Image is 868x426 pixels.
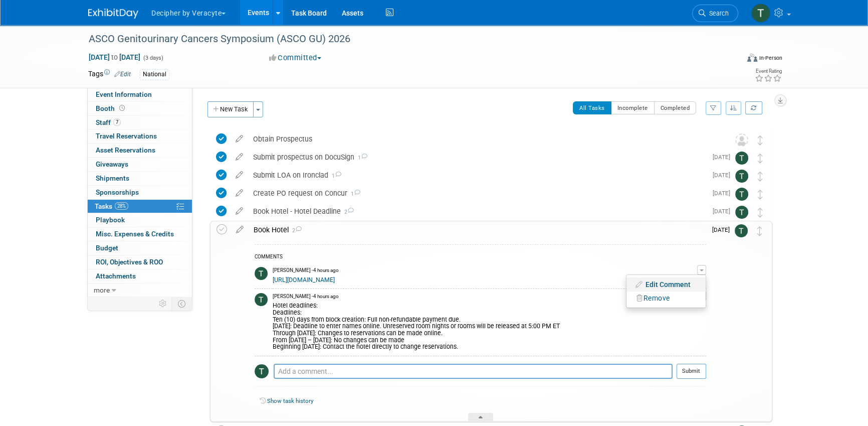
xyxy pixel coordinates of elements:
div: Book Hotel - Hotel Deadline [248,203,707,220]
img: Tony Alvarado [255,293,268,306]
i: Move task [757,226,762,236]
a: Booth [88,102,192,115]
span: 7 [113,118,121,126]
img: Tony Alvarado [751,4,770,23]
img: Tony Alvarado [735,206,748,219]
a: edit [231,134,248,144]
span: [PERSON_NAME] - 4 hours ago [273,293,339,300]
a: edit [231,225,249,234]
span: Giveaways [96,160,128,168]
span: Travel Reservations [96,132,157,140]
span: 2 [341,209,354,215]
span: more [94,286,110,294]
a: Event Information [88,88,192,101]
a: Asset Reservations [88,144,192,157]
div: Create PO request on Concur [248,185,707,202]
a: edit [231,153,248,162]
span: Tasks [95,202,128,210]
span: Asset Reservations [96,146,155,154]
a: Travel Reservations [88,129,192,143]
span: Attachments [96,272,136,280]
span: 1 [354,155,367,161]
button: Incomplete [611,101,655,114]
i: Move task [758,190,763,199]
div: ASCO Genitourinary Cancers Symposium (ASCO GU) 2026 [85,30,723,48]
img: ExhibitDay [88,9,138,19]
span: Playbook [96,216,125,224]
button: New Task [207,101,254,117]
i: Move task [758,208,763,217]
span: Sponsorships [96,188,139,196]
span: 1 [328,173,341,179]
img: Tony Alvarado [735,188,748,201]
div: Submit LOA on Ironclad [248,167,707,184]
a: edit [231,207,248,216]
td: Personalize Event Tab Strip [154,297,172,310]
span: [DATE] [713,154,735,161]
div: Event Format [679,52,782,67]
a: Playbook [88,213,192,227]
a: Misc. Expenses & Credits [88,227,192,241]
a: Show task history [267,397,313,404]
img: Tony Alvarado [735,152,748,165]
a: edit [231,189,248,198]
a: Budget [88,241,192,255]
a: Edit Comment [626,277,706,292]
span: Staff [96,118,121,126]
a: edit [231,171,248,180]
div: Book Hotel [249,221,706,238]
span: (3 days) [142,55,163,61]
img: Tony Alvarado [735,170,748,183]
span: [DATE] [713,172,735,179]
td: Tags [88,69,131,80]
span: Misc. Expenses & Credits [96,230,174,238]
i: Move task [758,154,763,163]
button: All Tasks [573,101,611,114]
span: Budget [96,244,118,252]
span: 1 [347,191,360,197]
span: Shipments [96,174,129,182]
a: Refresh [745,101,762,114]
a: Search [692,5,738,22]
span: Event Information [96,90,152,98]
div: In-Person [759,54,782,62]
span: Booth [96,104,127,112]
div: Event Rating [755,69,782,74]
span: 2 [289,227,302,234]
span: Booth not reserved yet [117,104,127,112]
i: Move task [758,135,763,145]
span: [DATE] [DATE] [88,53,141,62]
img: Format-Inperson.png [747,54,757,62]
button: Submit [677,364,706,379]
div: Submit prospectus on DocuSign [248,149,707,166]
img: Tony Alvarado [255,364,269,378]
span: [DATE] [713,208,735,215]
img: Tony Alvarado [735,224,748,237]
a: Staff7 [88,116,192,129]
span: [DATE] [712,226,735,233]
img: Unassigned [735,133,748,147]
span: Search [706,10,729,17]
span: to [110,53,119,61]
button: Completed [654,101,697,114]
span: ROI, Objectives & ROO [96,258,163,266]
i: Move task [758,172,763,181]
a: [URL][DOMAIN_NAME] [273,276,335,283]
button: Remove [631,292,675,305]
div: Hotel deadlines: Deadlines: Ten (10) days from block creation: Full non-refundable payment due. [... [273,300,697,350]
div: National [140,69,169,80]
a: more [88,283,192,297]
div: COMMENTS [255,252,706,263]
a: Shipments [88,172,192,185]
td: Toggle Event Tabs [172,297,192,310]
div: Obtain Prospectus [248,130,715,148]
span: [PERSON_NAME] - 4 hours ago [273,267,339,274]
a: Attachments [88,269,192,283]
a: ROI, Objectives & ROO [88,255,192,269]
a: Giveaways [88,158,192,171]
img: Tony Alvarado [255,267,268,280]
span: 28% [115,202,128,210]
span: [DATE] [713,190,735,197]
a: Sponsorships [88,186,192,199]
a: Edit [114,71,131,78]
